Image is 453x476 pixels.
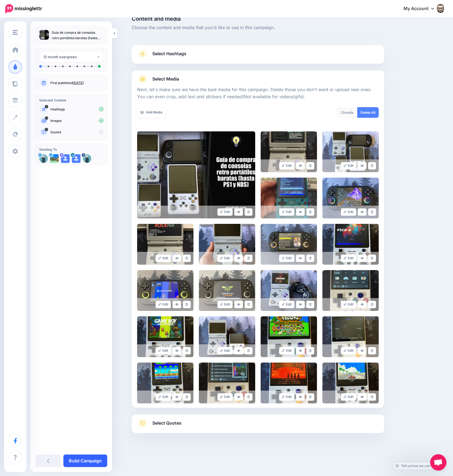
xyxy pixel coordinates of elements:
a: Edit [341,393,356,401]
img: user_default_image.png [72,154,81,163]
a: Edit [156,255,171,262]
a: Edit [279,347,295,354]
img: c54ac8dd6ba0c9ca90bcd387e67d9696_large.jpg [137,316,193,357]
img: d724b3bde24920cb97dcdf217a908c01_large.jpg [199,316,255,357]
span: Select Hashtags [152,50,186,57]
a: Edit [279,255,295,262]
p: Hashtags [50,107,103,112]
img: 745aa779baa05d3952ef10f5ad433b97_large.jpg [261,131,317,172]
a: Edit [341,301,356,308]
img: 822e5e10fd88cd1721e5f28fa0336209_large.jpg [261,224,317,265]
p: Guía de compra de consolas retro portátiles baratas (hasta PS1 y NDS) [52,30,103,41]
img: 249ea20bb92b1e6140452f5657a7b406_large.jpg [322,131,379,172]
div: Chat abierto [430,454,446,471]
a: Tell us how we can improve [393,462,446,469]
a: Edit [217,255,233,262]
span: 21 [341,110,344,115]
span: Select Media [152,75,179,83]
img: d5980606e00c8e4358373ac5668ac2ec_large.jpg [261,316,317,357]
a: Select Quotes [137,419,379,433]
a: Edit [279,208,295,216]
a: Edit [341,255,356,262]
a: Add Media [137,107,166,118]
img: 66be665b1988287685b3ddcb826d69b8_large.jpg [137,131,255,218]
span: 21 [45,116,48,120]
span: Select Quotes [152,419,181,427]
a: Select Media [137,75,379,84]
img: 6f3f8b91371a55ec949545de093a44cc_large.jpg [261,363,317,403]
div: Select Media [137,84,379,403]
img: eda38a51a447b0ee3953635ebe6df4c2_large.jpg [322,224,379,265]
a: Edit [156,347,171,354]
p: Next, let's make sure we have the best media for this campaign. Delete those you don't want or up... [137,86,379,100]
button: 12 month evergreen [39,52,103,62]
a: Edit [341,347,356,354]
a: Edit [279,393,295,401]
h4: Sending To [39,147,103,152]
a: Edit [341,162,356,169]
span: Choose the content and media that you'd like to use in this campaign. [132,24,384,31]
img: picture-bsa70877.png [83,154,91,163]
div: media [337,107,358,118]
img: ee2ebd8d54a6730bfcd5a57f1bbc61cc_large.jpg [199,224,255,265]
span: Content and media [132,16,384,21]
span: 6 [45,105,48,108]
a: Delete All [357,107,379,118]
a: [DATE] [73,81,84,85]
a: Edit [217,301,233,308]
p: Images [50,118,103,123]
img: 197415625d125d2d90314552e7ed3883_large.jpg [322,316,379,357]
img: 66be665b1988287685b3ddcb826d69b8_thumb.jpg [39,30,49,40]
img: 880c335364c57af0d1f4d874657f0920_large.jpg [261,178,317,218]
a: Edit [217,347,233,354]
a: Edit [279,301,295,308]
p: First published [50,81,103,85]
h4: Selected Content [39,98,103,102]
img: mKN0m5bH-39929.jpg [50,154,59,163]
a: Edit [341,208,356,216]
img: 78db7106ff56dae047359e60d9373be4_large.jpg [322,178,379,218]
a: My Account [398,2,445,16]
img: 72d714aa01eeee907cffa473debf1232_large.jpg [322,270,379,311]
a: Edit [156,301,171,308]
img: user_default_image.png [61,154,70,163]
a: Edit [279,162,295,169]
a: Edit [217,208,233,216]
span: 14 [45,128,48,131]
img: d2bafa5d007351aa891134fad3203f2a_large.jpg [322,363,379,403]
img: Missinglettr [5,4,42,13]
a: Select Hashtags [137,50,379,64]
img: menu.png [13,30,18,35]
img: a3b007d2d93c3ab80b6722729aaafba5_large.jpg [261,270,317,311]
img: ce93caf202ccb17b4a4722aa338e7a33_large.jpg [137,224,193,265]
a: Edit [217,393,233,401]
div: 12 month evergreen [43,54,97,60]
img: b73fe02c32ed62780f84efb990e99e6f_large.jpg [137,270,193,311]
img: babe8c72ffdd2ff27c45cd40c7160b65_large.jpg [199,270,255,311]
p: Quotes [50,130,103,135]
img: 3b8b2f14252d0f8370e7cdbd0b1e4b0b_large.jpg [137,363,193,403]
a: Edit [156,393,171,401]
img: aiJbV4Id-39919.png [39,154,48,163]
img: b3163cd3b381abcf67e431dad893f122_large.jpg [199,363,255,403]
